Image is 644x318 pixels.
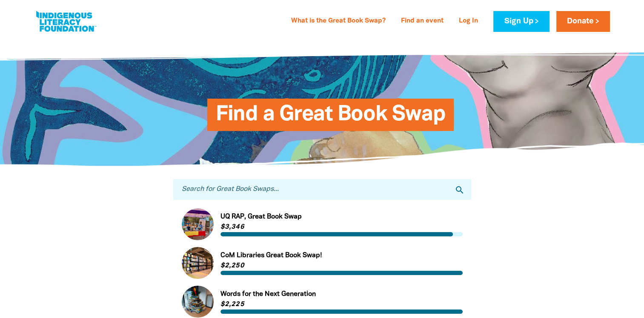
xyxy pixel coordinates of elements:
[286,14,391,28] a: What is the Great Book Swap?
[556,11,610,32] a: Donate
[216,105,446,131] span: Find a Great Book Swap
[455,185,465,195] i: search
[396,14,449,28] a: Find an event
[493,11,549,32] a: Sign Up
[454,14,483,28] a: Log In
